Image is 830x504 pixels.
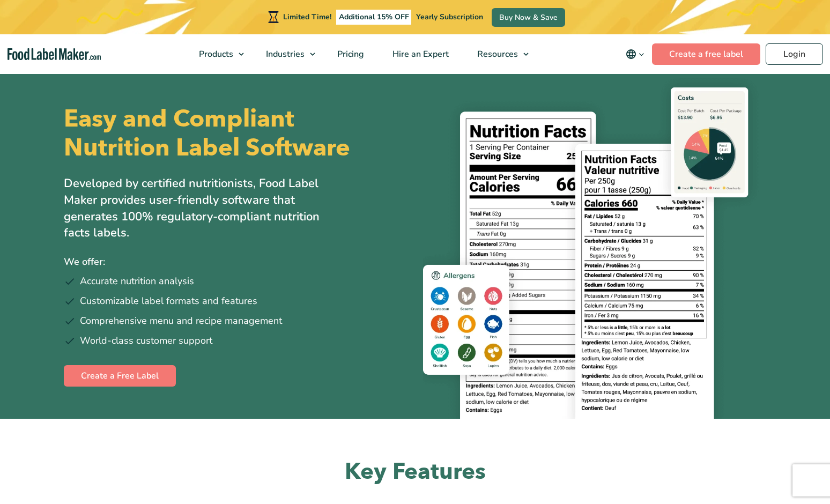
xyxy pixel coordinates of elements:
span: Accurate nutrition analysis [80,274,194,288]
a: Pricing [323,34,376,74]
span: Additional 15% OFF [336,10,412,25]
a: Buy Now & Save [492,8,565,27]
a: Login [766,43,823,65]
a: Create a free label [652,43,760,65]
span: Pricing [334,48,365,60]
button: Change language [618,43,652,65]
span: Yearly Subscription [416,12,483,22]
a: Create a Free Label [64,365,176,387]
span: Products [196,48,234,60]
span: Customizable label formats and features [80,294,257,308]
a: Products [185,34,249,74]
p: Developed by certified nutritionists, Food Label Maker provides user-friendly software that gener... [64,175,343,241]
p: We offer: [64,254,407,270]
h2: Key Features [64,457,766,487]
a: Resources [463,34,534,74]
span: Limited Time! [283,12,331,22]
a: Hire an Expert [379,34,461,74]
span: Resources [474,48,519,60]
h1: Easy and Compliant Nutrition Label Software [64,105,406,162]
span: World-class customer support [80,333,212,348]
span: Hire an Expert [389,48,450,60]
a: Food Label Maker homepage [8,48,101,61]
span: Comprehensive menu and recipe management [80,314,282,328]
span: Industries [263,48,306,60]
a: Industries [252,34,321,74]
